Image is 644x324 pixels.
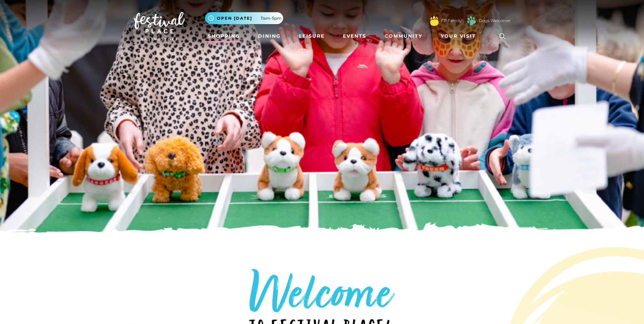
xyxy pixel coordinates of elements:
[205,30,243,42] a: Shopping
[438,30,482,42] a: Your Visit
[134,12,185,40] img: Festival Place Logo
[296,30,327,42] a: Leisure
[479,18,511,24] a: Dogs Welcome!
[441,18,461,24] a: FP Family
[205,12,283,24] button: Open [DATE] 11am-5pm
[382,30,425,42] a: Community
[340,30,369,42] a: Events
[261,15,281,21] span: 11am-5pm
[217,15,252,21] span: Open [DATE]
[441,33,476,40] span: Your Visit
[255,30,283,42] a: Dining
